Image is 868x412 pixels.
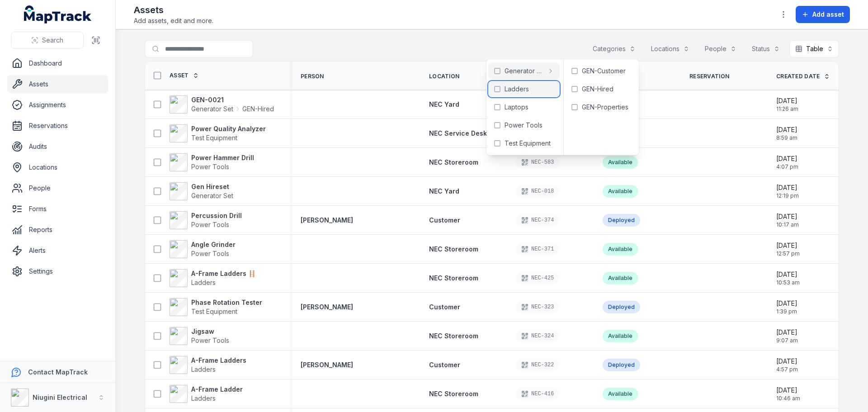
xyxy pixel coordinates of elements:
[582,85,613,94] span: GEN-Hired
[776,386,800,395] span: [DATE]
[516,359,559,371] div: NEC-322
[516,243,559,256] div: NEC-371
[776,357,798,366] span: [DATE]
[7,117,108,135] a: Reservations
[191,163,229,170] span: Power Tools
[170,153,254,171] a: Power Hammer DrillPower Tools
[11,32,84,49] button: Search
[796,6,850,23] button: Add asset
[429,360,460,369] a: Customer
[516,156,559,169] div: NEC-583
[429,274,478,283] a: NEC Storeroom
[7,75,108,93] a: Assets
[191,153,254,162] strong: Power Hammer Drill
[134,16,213,25] span: Add assets, edit and more.
[776,96,798,105] span: [DATE]
[603,388,638,400] div: Available
[7,179,108,197] a: People
[776,241,800,257] time: 5/13/2025, 12:57:39 PM
[7,242,108,260] a: Alerts
[505,103,528,112] span: Laptops
[191,211,242,220] strong: Percussion Drill
[776,279,800,286] span: 10:53 am
[170,356,246,374] a: A-Frame LaddersLadders
[191,385,243,394] strong: A-Frame Ladder
[429,100,459,109] a: NEC Yard
[7,96,108,114] a: Assignments
[776,270,800,279] span: [DATE]
[170,298,262,316] a: Phase Rotation TesterTest Equipment
[191,279,216,286] span: Ladders
[776,192,799,199] span: 12:19 pm
[191,269,256,278] strong: A-Frame Ladders 🪜
[429,187,459,196] a: NEC Yard
[429,216,460,225] a: Customer
[645,40,695,57] button: Locations
[776,299,797,308] span: [DATE]
[603,214,640,227] div: Deployed
[191,356,246,365] strong: A-Frame Ladders
[191,250,229,257] span: Power Tools
[505,121,542,130] span: Power Tools
[776,183,799,199] time: 6/18/2025, 12:19:58 PM
[516,301,559,313] div: NEC-323
[170,95,274,114] a: GEN-0021Generator SetGEN-Hired
[429,303,460,312] a: Customer
[7,54,108,72] a: Dashboard
[776,299,797,315] time: 4/15/2025, 1:39:28 PM
[33,393,87,401] strong: Niugini Electrical
[516,214,559,227] div: NEC-374
[505,85,529,94] span: Ladders
[776,163,798,170] span: 4:07 pm
[301,360,353,369] strong: [PERSON_NAME]
[776,250,800,257] span: 12:57 pm
[776,212,799,221] span: [DATE]
[776,221,799,228] span: 10:17 am
[603,301,640,313] div: Deployed
[776,366,798,373] span: 4:57 pm
[603,156,638,169] div: Available
[24,5,92,24] a: MapTrack
[587,40,642,57] button: Categories
[689,73,729,80] span: Reservation
[776,96,798,113] time: 8/4/2025, 11:26:58 AM
[429,361,460,369] span: Customer
[170,182,233,200] a: Gen HiresetGenerator Set
[516,388,559,400] div: NEC-416
[776,125,797,142] time: 7/8/2025, 8:59:22 AM
[429,158,478,166] span: NEC Storeroom
[7,221,108,239] a: Reports
[516,272,559,284] div: NEC-425
[776,241,800,250] span: [DATE]
[170,72,199,79] a: Asset
[301,216,353,225] a: [PERSON_NAME]
[699,40,742,57] button: People
[191,124,266,133] strong: Power Quality Analyzer
[603,185,638,198] div: Available
[191,182,233,191] strong: Gen Hireset
[776,183,799,192] span: [DATE]
[582,103,628,112] span: GEN-Properties
[301,73,324,80] span: Person
[191,240,236,249] strong: Angle Grinder
[776,328,798,337] span: [DATE]
[429,303,460,311] span: Customer
[301,303,353,312] a: [PERSON_NAME]
[776,212,799,228] time: 5/26/2025, 10:17:52 AM
[429,389,478,398] a: NEC Storeroom
[191,192,233,199] span: Generator Set
[776,308,797,315] span: 1:39 pm
[191,221,229,228] span: Power Tools
[170,211,242,229] a: Percussion DrillPower Tools
[429,245,478,254] a: NEC Storeroom
[429,158,478,167] a: NEC Storeroom
[776,357,798,373] time: 4/10/2025, 4:57:19 PM
[812,10,844,19] span: Add asset
[776,73,820,80] span: Created Date
[7,158,108,176] a: Locations
[429,129,487,138] a: NEC Service Desk
[429,390,478,398] span: NEC Storeroom
[776,154,798,170] time: 7/1/2025, 4:07:21 PM
[776,154,798,163] span: [DATE]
